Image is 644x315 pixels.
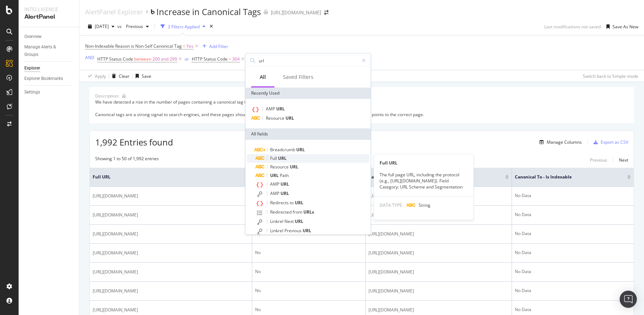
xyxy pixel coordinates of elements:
[580,70,638,82] button: Switch back to Simple mode
[324,10,328,15] div: arrow-right-arrow-left
[270,218,284,224] span: Linkrel
[604,21,638,32] button: Save As New
[255,268,362,275] div: No
[270,209,293,215] span: Redirected
[93,306,138,314] span: [URL][DOMAIN_NAME]
[619,157,628,163] div: Next
[85,54,94,61] button: AND
[276,106,285,112] span: URL
[185,56,189,62] div: or
[583,73,638,79] div: Switch back to Simple mode
[192,56,228,62] span: HTTP Status Code
[209,43,228,49] div: Add Filter
[93,174,235,180] span: Full URL
[24,33,42,40] div: Overview
[200,42,228,51] button: Add Filter
[117,23,123,29] span: vs
[303,228,311,234] span: URL
[95,156,159,164] div: Showing 1 to 50 of 1,992 entries
[95,93,119,99] div: Description:
[290,164,298,170] span: URL
[284,228,303,234] span: Previous
[24,13,73,21] div: AlertPanel
[158,21,208,32] button: 3 Filters Applied
[93,249,138,257] span: [URL][DOMAIN_NAME]
[590,157,607,163] div: Previous
[295,200,303,206] span: URL
[185,56,189,62] button: or
[95,136,173,148] span: 1,992 Entries found
[537,138,582,147] button: Manage Columns
[380,202,403,208] span: DATA TYPE:
[270,181,280,187] span: AMP
[547,139,582,145] div: Manage Columns
[134,56,151,62] span: between
[119,73,130,79] div: Clear
[619,156,628,164] button: Next
[232,54,240,64] span: 304
[109,70,130,82] button: Clear
[93,192,138,200] span: [URL][DOMAIN_NAME]
[24,43,74,58] a: Manage Alerts & Groups
[93,268,138,276] span: [URL][DOMAIN_NAME]
[24,65,40,72] div: Explorer
[515,287,631,294] div: No Data
[620,291,637,308] div: Open Intercom Messenger
[24,43,67,58] div: Manage Alerts & Groups
[295,218,303,224] span: URL
[95,73,106,79] div: Apply
[369,287,414,295] span: [URL][DOMAIN_NAME]
[293,209,303,215] span: from
[515,230,631,237] div: No Data
[186,41,194,51] span: Yes
[369,268,414,276] span: [URL][DOMAIN_NAME]
[271,9,321,16] div: [URL][DOMAIN_NAME]
[270,147,296,153] span: Breadcrumb
[123,23,143,29] span: Previous
[296,147,305,153] span: URL
[284,218,295,224] span: Next
[85,8,143,16] a: AlertPanel Explorer
[24,65,74,72] a: Explorer
[152,54,177,64] span: 200 and 299
[369,249,414,257] span: [URL][DOMAIN_NAME]
[156,6,261,18] div: Increase in Canonical Tags
[591,137,628,148] button: Export as CSV
[303,209,314,215] span: URLs
[515,268,631,275] div: No Data
[590,156,607,164] button: Previous
[85,70,106,82] button: Apply
[93,211,138,219] span: [URL][DOMAIN_NAME]
[419,202,430,208] span: String
[95,99,628,117] div: We have detected a rise in the number of pages containing a canonical tag that points to a differ...
[255,306,362,313] div: No
[270,172,280,178] span: URL
[229,56,231,62] span: =
[93,287,138,295] span: [URL][DOMAIN_NAME]
[374,160,473,166] div: Full URL
[24,75,74,82] a: Explorer Bookmarks
[515,249,631,256] div: No Data
[93,230,138,238] span: [URL][DOMAIN_NAME]
[266,115,286,121] span: Resource
[515,211,631,218] div: No Data
[133,70,151,82] button: Save
[544,24,601,30] div: Last modifications not saved
[85,21,117,32] button: [DATE]
[95,23,109,29] span: 2025 Aug. 27th
[515,174,616,180] span: Canonical To - Is Indexable
[260,73,266,81] div: All
[85,43,182,49] span: Non-Indexable Reason is Non-Self Canonical Tag
[270,155,278,161] span: Full
[245,128,371,140] div: All fields
[24,89,40,96] div: Settings
[85,54,94,61] div: AND
[515,192,631,199] div: No Data
[270,228,284,234] span: Linkrel
[369,230,414,238] span: [URL][DOMAIN_NAME]
[266,106,276,112] span: AMP
[515,306,631,313] div: No Data
[270,200,290,206] span: Redirects
[97,56,133,62] span: HTTP Status Code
